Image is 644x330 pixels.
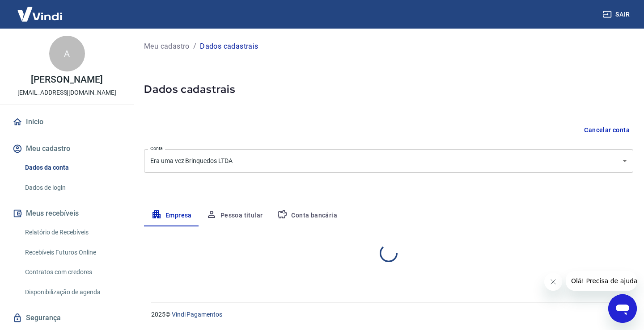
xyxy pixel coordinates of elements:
[601,6,633,23] button: Sair
[580,122,633,138] button: Cancelar conta
[21,263,123,281] a: Contratos com credores
[11,204,123,223] button: Meus recebíveis
[49,36,85,71] div: A
[21,223,123,242] a: Relatório de Recebíveis
[199,205,270,226] button: Pessoa titular
[144,205,199,226] button: Empresa
[193,41,196,52] p: /
[200,41,258,52] p: Dados cadastrais
[270,205,344,226] button: Conta bancária
[17,88,116,97] p: [EMAIL_ADDRESS][DOMAIN_NAME]
[150,145,163,152] label: Conta
[608,294,637,323] iframe: Botão para abrir a janela de mensagens
[11,112,123,132] a: Início
[31,75,102,84] p: [PERSON_NAME]
[144,82,633,96] h5: Dados cadastrais
[21,179,123,197] a: Dados de login
[11,308,123,328] a: Segurança
[5,6,75,13] span: Olá! Precisa de ajuda?
[11,139,123,159] button: Meu cadastro
[21,159,123,177] a: Dados da conta
[172,311,222,318] a: Vindi Pagamentos
[566,271,637,291] iframe: Mensagem da empresa
[151,310,623,319] p: 2025 ©
[544,273,562,291] iframe: Fechar mensagem
[21,243,123,262] a: Recebíveis Futuros Online
[21,283,123,301] a: Disponibilização de agenda
[144,41,190,52] a: Meu cadastro
[144,149,633,173] div: Era uma vez Brinquedos LTDA
[11,0,69,28] img: Vindi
